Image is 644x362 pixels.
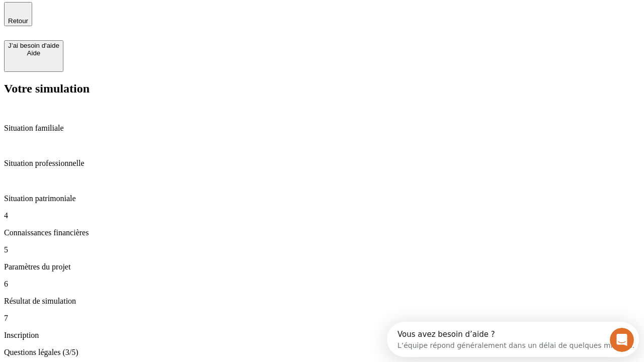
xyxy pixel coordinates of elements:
[610,328,634,352] iframe: Intercom live chat
[4,2,32,26] button: Retour
[4,40,63,72] button: J’ai besoin d'aideAide
[4,194,640,203] p: Situation patrimoniale
[4,82,640,96] h2: Votre simulation
[4,228,640,237] p: Connaissances financières
[4,211,640,220] p: 4
[4,280,640,289] p: 6
[4,159,640,168] p: Situation professionnelle
[387,322,639,357] iframe: Intercom live chat discovery launcher
[8,42,59,49] div: J’ai besoin d'aide
[4,4,277,32] div: Ouvrir le Messenger Intercom
[4,297,640,306] p: Résultat de simulation
[4,331,640,340] p: Inscription
[8,49,59,57] div: Aide
[11,9,248,17] div: Vous avez besoin d’aide ?
[11,17,248,27] div: L’équipe répond généralement dans un délai de quelques minutes.
[8,17,28,25] span: Retour
[4,348,640,357] p: Questions légales (3/5)
[4,124,640,133] p: Situation familiale
[4,245,640,254] p: 5
[4,314,640,323] p: 7
[4,262,640,271] p: Paramètres du projet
